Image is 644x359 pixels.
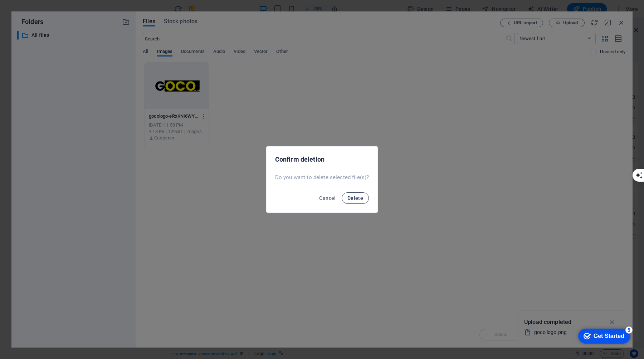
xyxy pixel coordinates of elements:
[316,192,338,204] button: Cancel
[342,192,369,204] button: Delete
[6,4,58,19] div: Get Started 5 items remaining, 0% complete
[347,195,363,201] span: Delete
[275,155,369,164] h2: Confirm deletion
[53,1,60,9] div: 5
[319,195,336,201] span: Cancel
[21,8,52,14] div: Get Started
[275,174,369,181] p: Do you want to delete selected file(s)?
